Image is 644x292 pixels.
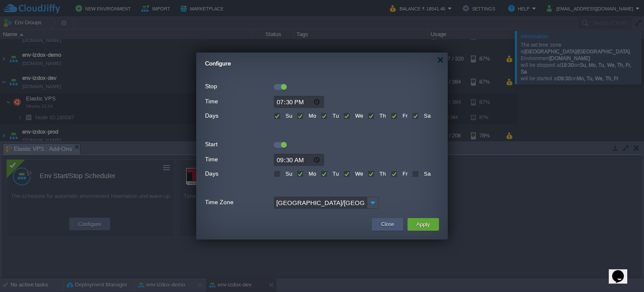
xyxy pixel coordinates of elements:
label: Th [377,113,386,119]
label: Time [205,154,273,165]
label: Fr [400,171,408,177]
label: Days [205,168,273,179]
label: Stop [205,81,273,92]
label: Su [283,171,292,177]
label: We [353,171,363,177]
label: Tu [330,113,339,119]
label: We [353,113,363,119]
button: Apply [414,219,433,229]
label: Su [283,113,292,119]
label: Mo [306,171,316,177]
label: Start [205,139,273,150]
label: Sa [422,113,431,119]
iframe: chat widget [609,258,636,284]
label: Days [205,110,273,121]
label: Tu [330,171,339,177]
label: Mo [306,113,316,119]
label: Sa [422,171,431,177]
label: Th [377,171,386,177]
button: Close [381,220,394,229]
label: Fr [400,113,408,119]
span: Configure [205,60,231,67]
label: Time Zone [205,197,273,208]
label: Time [205,96,273,107]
